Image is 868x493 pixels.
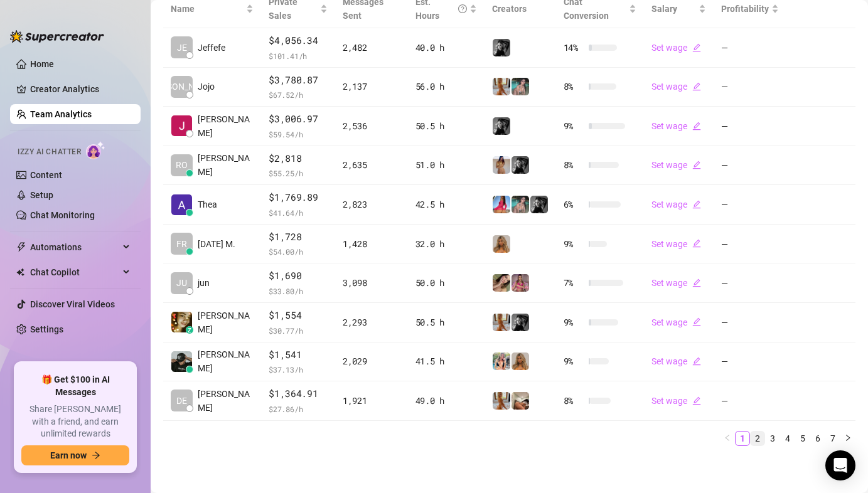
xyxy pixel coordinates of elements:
[343,80,400,93] div: 2,137
[720,431,735,446] button: left
[30,324,63,334] a: Settings
[714,185,786,225] td: —
[493,353,510,370] img: SilviaSage (VIP)
[30,109,92,119] a: Team Analytics
[512,196,529,213] img: MJaee (VIP)
[198,347,254,375] span: [PERSON_NAME]
[512,78,529,95] img: MJaee (VIP)
[10,30,104,43] img: logo-BBDzfeDw.svg
[171,2,244,16] span: Name
[493,156,510,174] img: Georgia (VIP)
[692,396,701,405] span: edit
[30,59,54,69] a: Home
[720,431,735,446] li: Previous Page
[21,445,129,465] button: Earn nowarrow-right
[198,80,215,93] span: Jojo
[651,121,701,131] a: Set wageedit
[198,276,210,290] span: jun
[269,190,328,205] span: $1,769.89
[186,326,193,334] div: z
[692,239,701,248] span: edit
[269,308,328,323] span: $1,554
[781,432,795,445] a: 4
[269,268,328,284] span: $1,690
[530,196,548,213] img: Kennedy (VIP)
[825,450,855,480] div: Open Intercom Messenger
[714,381,786,421] td: —
[198,309,254,336] span: [PERSON_NAME]
[269,386,328,401] span: $1,364.91
[269,167,328,179] span: $ 55.25 /h
[795,431,810,446] li: 5
[564,354,584,368] span: 9 %
[171,194,192,215] img: Thea
[651,239,701,249] a: Set wageedit
[415,80,477,93] div: 56.0 h
[269,112,328,127] span: $3,006.97
[269,324,328,337] span: $ 30.77 /h
[512,314,529,331] img: Kennedy (VIP)
[724,434,731,442] span: left
[343,315,400,329] div: 2,293
[269,230,328,245] span: $1,728
[714,28,786,68] td: —
[765,431,780,446] li: 3
[844,434,852,442] span: right
[269,88,328,101] span: $ 67.52 /h
[810,431,825,446] li: 6
[269,245,328,258] span: $ 54.00 /h
[269,403,328,415] span: $ 27.86 /h
[16,242,26,252] span: thunderbolt
[651,160,701,170] a: Set wageedit
[493,117,510,135] img: Kennedy (VIP)
[415,198,477,211] div: 42.5 h
[651,396,701,406] a: Set wageedit
[564,237,584,251] span: 9 %
[343,198,400,211] div: 2,823
[269,151,328,166] span: $2,818
[714,303,786,342] td: —
[714,107,786,146] td: —
[415,119,477,133] div: 50.5 h
[343,394,400,408] div: 1,921
[343,237,400,251] div: 1,428
[493,78,510,95] img: Celine (VIP)
[415,315,477,329] div: 50.5 h
[714,68,786,107] td: —
[564,119,584,133] span: 9 %
[269,206,328,219] span: $ 41.64 /h
[564,315,584,329] span: 9 %
[692,200,701,209] span: edit
[692,82,701,91] span: edit
[493,274,510,292] img: Mocha (VIP)
[269,50,328,62] span: $ 101.41 /h
[651,4,677,14] span: Salary
[766,432,780,445] a: 3
[30,262,119,282] span: Chat Copilot
[512,392,529,410] img: Chloe (VIP)
[343,41,400,55] div: 2,482
[493,196,510,213] img: Maddie (VIP)
[92,451,100,460] span: arrow-right
[176,158,188,172] span: RO
[826,432,840,445] a: 7
[343,276,400,290] div: 3,098
[343,119,400,133] div: 2,536
[176,394,187,408] span: DE
[714,225,786,264] td: —
[269,347,328,363] span: $1,541
[714,263,786,303] td: —
[198,237,235,251] span: [DATE] M.
[198,151,254,179] span: [PERSON_NAME]
[30,170,62,180] a: Content
[750,431,765,446] li: 2
[176,237,187,251] span: FR
[343,158,400,172] div: 2,635
[21,374,129,398] span: 🎁 Get $100 in AI Messages
[692,43,701,52] span: edit
[651,199,701,209] a: Set wageedit
[21,403,129,440] span: Share [PERSON_NAME] with a friend, and earn unlimited rewards
[735,431,750,446] li: 1
[564,394,584,408] span: 8 %
[780,431,795,446] li: 4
